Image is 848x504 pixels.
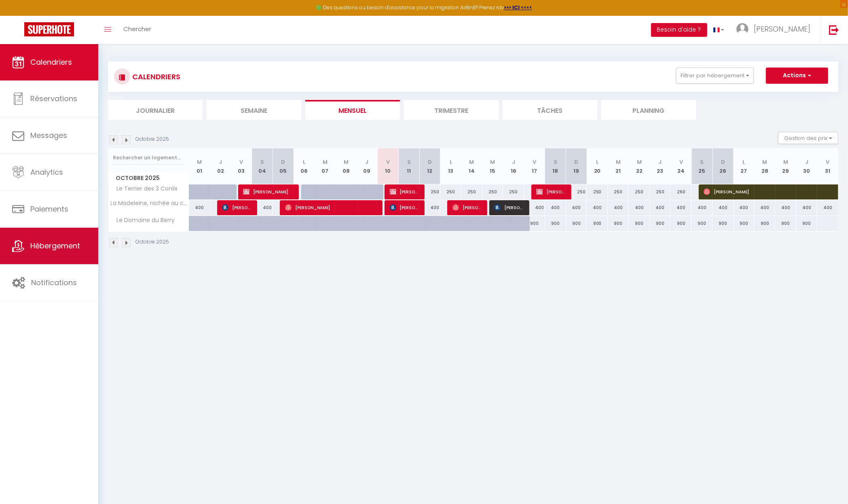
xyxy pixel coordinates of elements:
[386,158,390,166] abbr: V
[461,148,482,184] th: 14
[587,200,608,215] div: 400
[545,216,566,231] div: 900
[285,200,376,215] span: [PERSON_NAME]
[676,68,754,84] button: Filtrer par hébergement
[440,184,461,199] div: 250
[679,158,683,166] abbr: V
[608,148,629,184] th: 21
[252,148,273,184] th: 04
[596,158,598,166] abbr: L
[30,167,63,177] span: Analytics
[651,23,707,37] button: Besoin d'aide ?
[260,158,264,166] abbr: S
[219,158,222,166] abbr: J
[419,200,440,215] div: 400
[629,216,650,231] div: 900
[783,158,788,166] abbr: M
[273,148,294,184] th: 05
[30,57,72,67] span: Calendriers
[574,158,578,166] abbr: D
[390,184,418,199] span: [PERSON_NAME]
[566,184,587,199] div: 250
[357,148,378,184] th: 09
[692,200,713,215] div: 400
[494,200,522,215] span: [PERSON_NAME]
[629,184,650,199] div: 250
[504,4,532,11] a: >>> ICI <<<<
[736,23,749,35] img: ...
[608,216,629,231] div: 900
[734,148,755,184] th: 27
[713,200,734,215] div: 400
[692,148,713,184] th: 25
[659,158,662,166] abbr: J
[222,200,250,215] span: [PERSON_NAME]
[210,148,231,184] th: 02
[24,22,74,36] img: Super Booking
[303,158,305,166] abbr: L
[419,148,440,184] th: 12
[713,216,734,231] div: 900
[135,238,169,246] p: Octobre 2025
[670,216,692,231] div: 900
[336,148,357,184] th: 08
[503,100,597,120] li: Tâches
[450,158,452,166] abbr: L
[730,16,821,44] a: ... [PERSON_NAME]
[378,148,399,184] th: 10
[207,100,301,120] li: Semaine
[231,148,252,184] th: 03
[469,158,474,166] abbr: M
[30,93,77,104] span: Réservations
[123,25,151,33] span: Chercher
[755,216,776,231] div: 900
[670,200,692,215] div: 400
[110,184,180,193] span: Le Terrier des 3 Conils
[721,158,725,166] abbr: D
[482,184,503,199] div: 250
[650,184,671,199] div: 250
[294,148,315,184] th: 06
[30,204,68,214] span: Paiements
[616,158,621,166] abbr: M
[108,100,203,120] li: Journalier
[404,100,499,120] li: Trimestre
[587,184,608,199] div: 250
[305,100,400,120] li: Mensuel
[587,216,608,231] div: 900
[503,184,524,199] div: 250
[366,158,369,166] abbr: J
[775,200,796,215] div: 400
[407,158,411,166] abbr: S
[453,200,480,215] span: [PERSON_NAME]
[461,184,482,199] div: 250
[30,241,80,251] span: Hébergement
[734,216,755,231] div: 900
[545,200,566,215] div: 400
[713,148,734,184] th: 26
[650,216,671,231] div: 900
[239,158,243,166] abbr: V
[637,158,642,166] abbr: M
[755,200,776,215] div: 400
[755,148,776,184] th: 28
[826,158,830,166] abbr: V
[281,158,285,166] abbr: D
[31,277,77,288] span: Notifications
[252,200,273,215] div: 400
[650,200,671,215] div: 400
[805,158,808,166] abbr: J
[608,184,629,199] div: 250
[428,158,432,166] abbr: D
[117,16,157,44] a: Chercher
[566,200,587,215] div: 400
[743,158,745,166] abbr: L
[762,158,767,166] abbr: M
[243,184,292,199] span: [PERSON_NAME]
[524,148,545,184] th: 17
[766,68,828,84] button: Actions
[778,132,838,144] button: Gestion des prix
[817,200,838,215] div: 400
[700,158,704,166] abbr: S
